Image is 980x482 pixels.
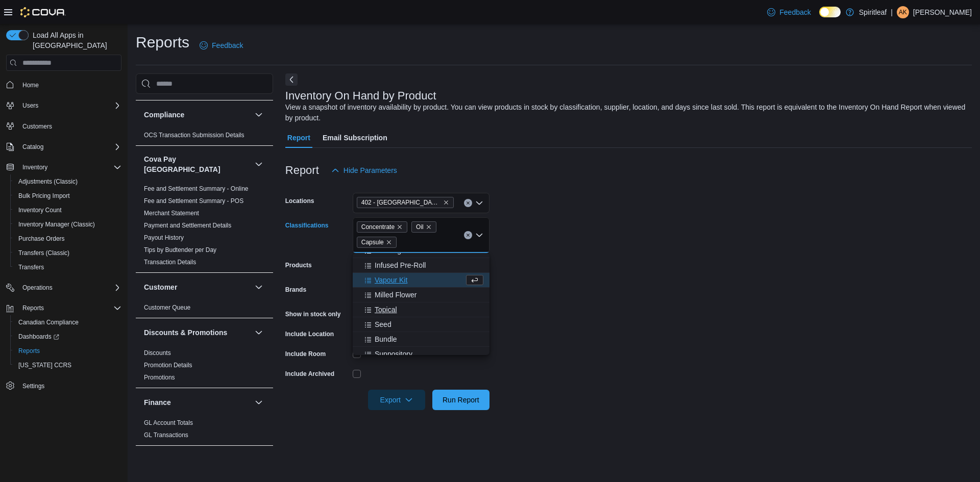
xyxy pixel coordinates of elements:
span: Inventory Manager (Classic) [18,220,95,229]
a: Transaction Details [144,259,196,266]
h3: Customer [144,282,177,292]
a: [US_STATE] CCRS [14,359,76,371]
button: Catalog [18,141,47,153]
button: Topical [353,302,489,317]
span: 402 - Polo Park (Winnipeg) [357,197,454,208]
span: Reports [22,304,44,312]
button: Customer [144,282,251,292]
span: Catalog [18,141,121,153]
button: Settings [2,378,126,393]
span: Dark Mode [819,17,820,18]
span: Feedback [212,40,243,50]
button: Remove 402 - Polo Park (Winnipeg) from selection in this group [443,199,449,206]
button: Catalog [2,140,126,154]
span: Topical [375,305,397,315]
span: Inventory Manager (Classic) [14,218,121,231]
span: Oil [416,222,424,232]
a: Inventory Manager (Classic) [14,218,99,231]
span: GL Transactions [144,431,188,439]
button: Operations [18,282,57,294]
a: Inventory Count [14,204,66,216]
a: Fee and Settlement Summary - Online [144,185,249,192]
span: Transfers (Classic) [18,249,69,257]
span: Infused Pre-Roll [375,260,426,270]
button: Users [2,98,126,113]
span: Run Report [443,395,479,405]
div: Cova Pay [GEOGRAPHIC_DATA] [136,183,273,272]
span: Email Subscription [323,128,387,148]
h3: Cova Pay [GEOGRAPHIC_DATA] [144,154,251,174]
button: [US_STATE] CCRS [10,358,126,372]
h3: Inventory On Hand by Product [285,90,436,102]
span: Feedback [779,7,811,17]
span: Transfers (Classic) [14,247,121,259]
span: Bundle [375,334,397,344]
button: Canadian Compliance [10,315,126,329]
span: AK [899,6,907,18]
span: Discounts [144,349,171,357]
label: Show in stock only [285,310,341,318]
span: Operations [18,282,121,294]
a: OCS Transaction Submission Details [144,132,244,139]
button: Inventory [2,160,126,174]
span: OCS Transaction Submission Details [144,131,244,139]
span: Adjustments (Classic) [14,175,121,188]
button: Purchase Orders [10,232,126,246]
button: Infused Pre-Roll [353,258,489,273]
span: Tips by Budtender per Day [144,246,216,254]
span: Reports [18,347,40,355]
button: Inventory Count [10,203,126,217]
span: Inventory [22,163,47,171]
div: Customer [136,301,273,318]
button: Bundle [353,332,489,347]
nav: Complex example [6,73,121,420]
span: Fee and Settlement Summary - Online [144,185,249,193]
button: Inventory [253,454,265,466]
button: Open list of options [475,199,483,207]
span: Home [22,81,39,89]
button: Discounts & Promotions [253,326,265,339]
span: Payout History [144,234,184,242]
button: Compliance [253,109,265,121]
button: Finance [253,396,265,409]
a: Bulk Pricing Import [14,190,74,202]
span: Transfers [14,261,121,273]
span: Settings [22,382,44,390]
a: Feedback [195,35,247,56]
button: Customer [253,281,265,293]
span: [US_STATE] CCRS [18,361,71,369]
span: Users [18,99,121,112]
p: | [891,6,893,18]
span: Load All Apps in [GEOGRAPHIC_DATA] [29,30,121,50]
span: Payment and Settlement Details [144,221,231,230]
div: Discounts & Promotions [136,347,273,388]
label: Brands [285,286,306,294]
img: Cova [20,7,66,17]
span: Inventory Count [18,206,62,214]
label: Include Archived [285,370,334,378]
span: Oil [411,221,436,233]
button: Suppository [353,347,489,362]
span: Canadian Compliance [14,316,121,328]
input: Dark Mode [819,7,841,17]
span: Operations [22,284,53,292]
span: Washington CCRS [14,359,121,371]
button: Customers [2,119,126,134]
button: Close list of options [475,231,483,239]
span: Bulk Pricing Import [18,192,70,200]
button: Hide Parameters [327,160,401,181]
a: Promotion Details [144,362,192,369]
h3: Report [285,164,319,176]
span: Transfers [18,263,44,271]
span: Capsule [357,237,397,248]
div: Compliance [136,129,273,145]
a: Fee and Settlement Summary - POS [144,197,243,205]
button: Run Report [432,390,489,410]
button: Adjustments (Classic) [10,174,126,189]
button: Milled Flower [353,288,489,302]
button: Compliance [144,110,251,120]
a: GL Account Totals [144,419,193,426]
span: Customers [22,122,52,131]
button: Vapour Kit [353,273,489,288]
span: Bulk Pricing Import [14,190,121,202]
